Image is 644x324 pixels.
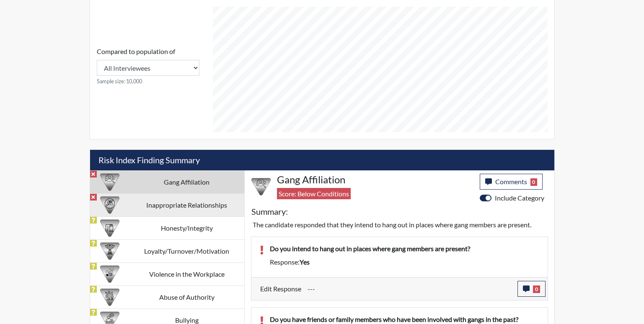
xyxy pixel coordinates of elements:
[100,172,119,192] img: CATEGORY%20ICON-02.2c5dd649.png
[270,244,539,254] p: Do you intend to hang out in places where gang members are present?
[97,46,175,57] label: Compared to population of
[90,150,554,170] h5: Risk Index Finding Summary
[264,257,546,267] div: Response:
[530,178,538,186] span: 0
[97,46,199,85] div: Consistency Score comparison among population
[100,288,119,307] img: CATEGORY%20ICON-01.94e51fac.png
[129,193,244,216] td: Inappropriate Relationships
[129,239,244,262] td: Loyalty/Turnover/Motivation
[129,285,244,309] td: Abuse of Authority
[251,177,271,196] img: CATEGORY%20ICON-02.2c5dd649.png
[277,188,351,199] span: Score: Below Conditions
[277,174,473,186] h4: Gang Affiliation
[129,262,244,285] td: Violence in the Workplace
[100,265,119,284] img: CATEGORY%20ICON-26.eccbb84f.png
[129,216,244,239] td: Honesty/Integrity
[100,195,119,215] img: CATEGORY%20ICON-14.139f8ef7.png
[300,258,310,266] span: yes
[129,170,244,193] td: Gang Affiliation
[97,77,199,85] small: Sample size: 10,000
[251,206,288,216] h5: Summary:
[495,177,527,185] span: Comments
[301,281,517,297] div: Update the test taker's response, the change might impact the score
[517,281,546,297] button: 0
[100,242,119,261] img: CATEGORY%20ICON-17.40ef8247.png
[100,219,119,238] img: CATEGORY%20ICON-11.a5f294f4.png
[480,174,543,190] button: Comments0
[253,220,546,230] p: The candidate responded that they intend to hang out in places where gang members are present.
[495,193,544,203] label: Include Category
[533,285,540,293] span: 0
[260,281,301,297] label: Edit Response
